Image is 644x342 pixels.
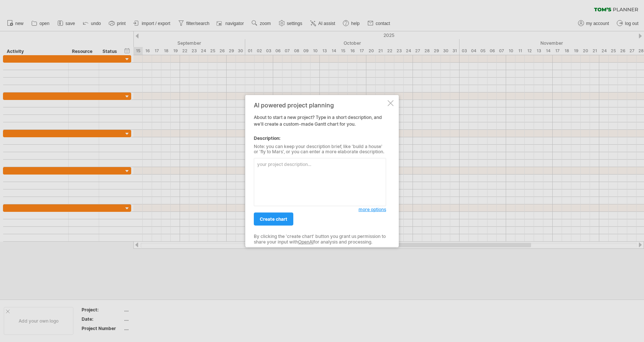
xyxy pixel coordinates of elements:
a: more options [359,206,386,213]
a: create chart [254,213,293,226]
div: Description: [254,135,386,141]
div: About to start a new project? Type in a short description, and we'll create a custom-made Gantt c... [254,101,386,241]
div: AI powered project planning [254,101,386,108]
span: create chart [260,216,287,222]
span: more options [359,207,386,212]
div: By clicking the 'create chart' button you grant us permission to share your input with for analys... [254,234,386,245]
a: OpenAI [298,239,313,244]
div: Note: you can keep your description brief, like 'build a house' or 'fly to Mars', or you can ente... [254,144,386,154]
